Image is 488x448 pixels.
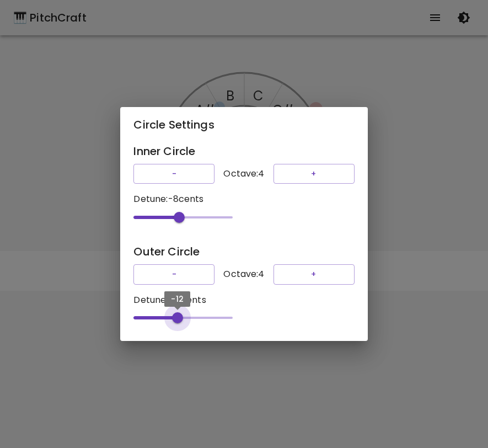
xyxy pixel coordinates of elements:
[223,268,264,281] p: Octave: 4
[171,294,183,305] span: -12
[274,264,355,285] button: +
[133,264,214,285] button: -
[223,167,264,180] p: Octave: 4
[133,142,354,160] h6: Inner Circle
[120,107,367,142] h2: Circle Settings
[133,164,214,184] button: -
[133,294,354,307] p: Detune: -12 cents
[133,193,354,206] p: Detune: -8 cents
[133,243,354,260] h6: Outer Circle
[274,164,355,184] button: +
